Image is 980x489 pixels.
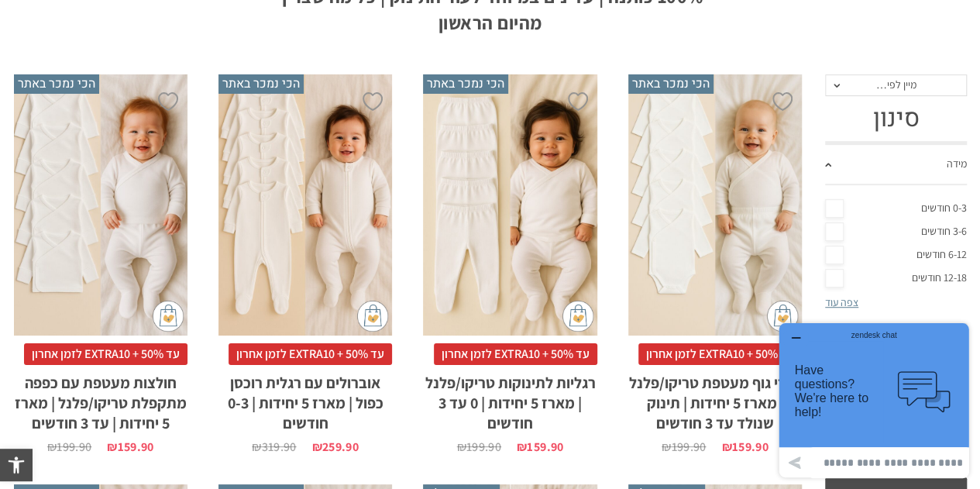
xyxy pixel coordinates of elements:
h2: בגדי גוף מעטפת טריקו/פלנל | מארז 5 יחידות | תינוק שנולד עד 3 חודשים [628,365,802,433]
bdi: 259.90 [312,439,359,455]
iframe: פותח יישומון שאפשר לשוחח בו בצ'אט עם אחד הנציגים שלנו [773,317,975,484]
img: cat-mini-atc.png [357,301,388,332]
img: cat-mini-atc.png [767,301,798,332]
a: 0-3 חודשים [825,197,967,220]
a: 6-12 חודשים [825,243,967,267]
bdi: 159.90 [107,439,153,455]
span: הכי נמכר באתר [628,74,714,93]
span: עד 50% + EXTRA10 לזמן אחרון [434,343,597,365]
img: cat-mini-atc.png [153,301,184,332]
a: הכי נמכר באתר אוברולים עם רגלית רוכסן כפול | מארז 5 יחידות | 0-3 חודשים עד 50% + EXTRA10 לזמן אחר... [218,74,392,453]
bdi: 199.90 [662,439,706,455]
a: 3-6 חודשים [825,220,967,243]
a: הכי נמכר באתר רגליות לתינוקות טריקו/פלנל | מארז 5 יחידות | 0 עד 3 חודשים עד 50% + EXTRA10 לזמן אח... [423,74,597,453]
span: ₪ [107,439,117,455]
span: ₪ [721,439,731,455]
span: ₪ [252,439,261,455]
span: עד 50% + EXTRA10 לזמן אחרון [229,343,392,365]
bdi: 159.90 [721,439,768,455]
span: הכי נמכר באתר [423,74,508,93]
bdi: 199.90 [47,439,91,455]
bdi: 319.90 [252,439,296,455]
span: עד 50% + EXTRA10 לזמן אחרון [638,343,802,365]
span: הכי נמכר באתר [218,74,304,93]
h2: רגליות לתינוקות טריקו/פלנל | מארז 5 יחידות | 0 עד 3 חודשים [423,365,597,433]
span: הכי נמכר באתר [14,74,99,93]
a: הכי נמכר באתר חולצות מעטפת עם כפפה מתקפלת טריקו/פלנל | מארז 5 יחידות | עד 3 חודשים עד 50% + EXTRA... [14,74,187,453]
span: ₪ [47,439,57,455]
span: ₪ [312,439,322,455]
span: ₪ [662,439,671,455]
h3: סינון [825,104,967,133]
h2: חולצות מעטפת עם כפפה מתקפלת טריקו/פלנל | מארז 5 יחידות | עד 3 חודשים [14,365,187,433]
bdi: 199.90 [457,439,501,455]
a: צפה עוד [825,295,858,309]
bdi: 159.90 [517,439,563,455]
a: 12-18 חודשים [825,267,967,290]
h2: אוברולים עם רגלית רוכסן כפול | מארז 5 יחידות | 0-3 חודשים [218,365,392,433]
a: מידה [825,145,967,185]
span: ₪ [457,439,466,455]
span: מיין לפי… [875,77,916,91]
a: הכי נמכר באתר בגדי גוף מעטפת טריקו/פלנל | מארז 5 יחידות | תינוק שנולד עד 3 חודשים עד 50% + EXTRA1... [628,74,802,453]
span: עד 50% + EXTRA10 לזמן אחרון [24,343,187,365]
img: cat-mini-atc.png [562,301,593,332]
span: ₪ [517,439,527,455]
